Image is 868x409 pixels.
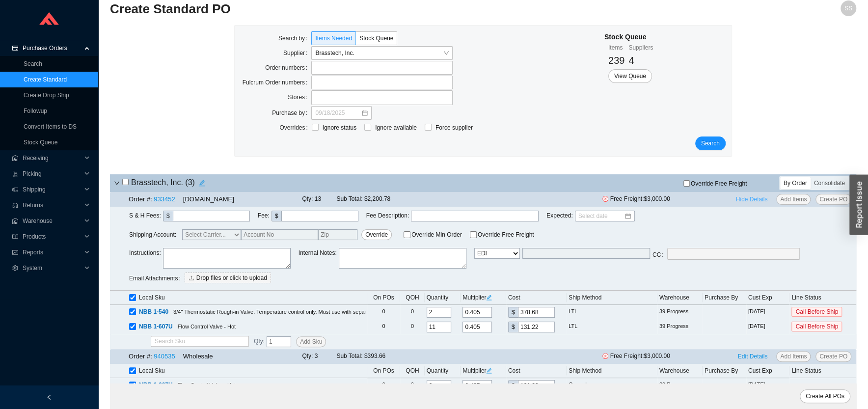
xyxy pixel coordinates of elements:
span: down [114,180,120,186]
a: Create Drop Ship [24,92,69,99]
a: 940535 [154,353,175,360]
span: Override Free Freight [478,232,534,238]
th: Cust Exp [746,291,790,305]
th: Ship Method [567,291,657,305]
span: Ignore status [319,123,360,133]
div: Stock Queue [604,31,653,43]
td: LTL [567,305,657,320]
span: Shipping Account: [129,229,392,240]
a: Search [24,60,42,67]
span: 3/4" Thermostatic Rough-in Valve. Temperature control only. Must use with separate stop/volume co... [173,309,424,315]
span: Override Free Freight [691,181,747,187]
span: Shipping [23,182,81,197]
label: Overrides [279,121,311,135]
span: NBB 1-607U [139,382,173,388]
button: Edit Details [734,351,772,362]
span: setting [12,265,19,271]
div: $ [508,322,518,332]
span: close-circle [602,353,608,359]
input: 1 [267,336,291,347]
span: Flow Control Valve - Hot [178,382,236,388]
span: Force supplier [432,123,477,133]
th: Quantity [425,291,461,305]
th: On POs [367,364,401,378]
th: QOH [400,291,424,305]
button: Hide Details [732,194,772,205]
span: Reports [23,245,81,260]
th: Quantity [425,364,461,378]
input: Override Free Freight [470,231,477,238]
td: [DATE] [746,305,790,320]
th: Cost [506,364,567,378]
span: Purchase Orders [23,40,81,56]
input: Override Free Freight [683,180,690,187]
div: $ [508,380,518,391]
button: Search [695,136,726,150]
span: Override [365,230,388,240]
span: Qty: [302,353,313,359]
td: LTL [567,320,657,334]
span: 239 [608,55,624,66]
label: Supplier: [283,46,311,60]
input: Zip [318,229,357,240]
span: Qty: [302,195,313,202]
span: Free Freight: [602,351,681,362]
span: $2,200.78 [364,195,390,202]
span: credit-card [12,45,19,51]
td: 39 Progress [657,378,703,393]
span: Create All POs [806,391,844,401]
span: $3,000.00 [644,195,670,202]
input: 09/18/2025 [315,108,361,118]
th: Warehouse [657,364,703,378]
span: 4 [628,55,634,66]
label: Search by [278,31,311,45]
span: read [12,234,19,240]
div: Items [608,43,624,53]
span: Sub Total: [336,195,362,202]
span: Returns [23,197,81,213]
button: Create All POs [800,389,850,403]
a: 933452 [154,195,175,203]
span: Call Before Ship [791,307,842,317]
span: Search [701,138,720,148]
span: Fee Description : [366,211,409,221]
div: By Order [780,177,811,189]
button: Add Sku [296,336,326,347]
span: edit [486,295,492,300]
td: Ground [567,378,657,393]
span: close-circle [602,196,608,202]
span: : [254,336,265,347]
button: Add Items [776,194,811,205]
span: Products [23,229,81,245]
td: 0 [400,320,424,334]
span: Free Freight: [602,194,681,205]
span: customer-service [12,202,19,208]
span: Receiving [23,150,81,166]
span: $393.66 [364,353,385,359]
span: 3 [315,353,318,359]
span: ( 3 ) [185,178,195,187]
div: Suppliers [628,43,653,53]
th: Line Status [789,364,856,378]
td: 0 [400,378,424,393]
span: S & H Fees : [129,211,161,221]
span: fund [12,249,19,255]
th: QOH [400,364,424,378]
input: Select date [578,211,624,221]
button: Add Items [776,351,811,362]
a: Convert Items to DS [24,123,77,130]
span: Expected : [546,211,572,221]
span: Wholesale [183,353,213,360]
span: [DOMAIN_NAME] [183,195,234,203]
a: Create Standard [24,76,67,83]
th: Purchase By [703,291,746,305]
span: edit [486,368,492,374]
span: Picking [23,166,81,182]
span: SS [844,0,852,16]
button: edit [195,176,209,190]
span: System [23,260,81,276]
td: [DATE] [746,320,790,334]
span: left [46,394,52,400]
span: 13 [315,195,321,202]
div: Multiplier [462,293,504,302]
